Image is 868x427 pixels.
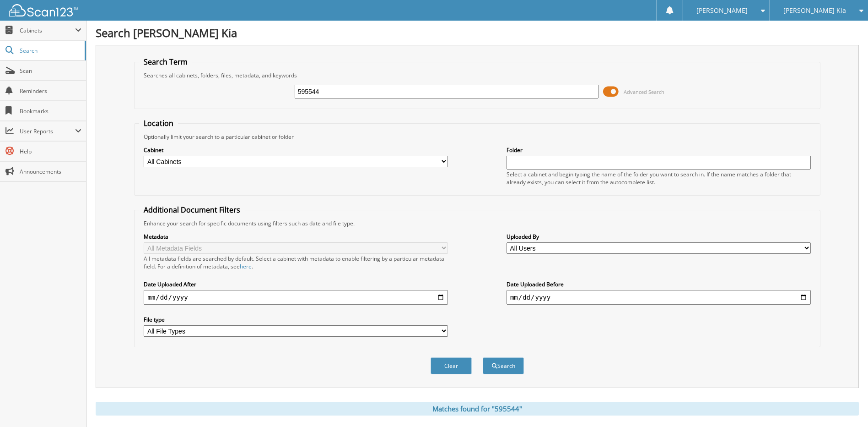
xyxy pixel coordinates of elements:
span: [PERSON_NAME] [696,8,748,13]
legend: Additional Document Filters [139,205,245,215]
a: here [240,263,252,270]
div: All metadata fields are searched by default. Select a cabinet with metadata to enable filtering b... [144,255,448,270]
span: Scan [20,67,81,75]
legend: Location [139,118,178,128]
span: Cabinets [20,27,75,34]
div: Select a cabinet and begin typing the name of the folder you want to search in. If the name match... [507,170,811,186]
legend: Search Term [139,57,192,67]
span: [PERSON_NAME] Kia [783,8,846,13]
input: end [507,290,811,305]
span: Reminders [20,87,81,95]
label: Date Uploaded Before [507,280,811,288]
span: Search [20,47,80,55]
label: Uploaded By [507,233,811,241]
div: Optionally limit your search to a particular cabinet or folder [139,133,815,141]
button: Search [483,357,524,374]
div: Matches found for "595544" [96,402,859,416]
label: Date Uploaded After [144,280,448,288]
h1: Search [PERSON_NAME] Kia [96,25,859,40]
label: Folder [507,146,811,154]
span: Advanced Search [624,88,664,95]
span: User Reports [20,127,75,135]
input: start [144,290,448,305]
span: Bookmarks [20,107,81,115]
div: Enhance your search for specific documents using filters such as date and file type. [139,219,815,227]
img: scan123-logo-white.svg [9,4,78,16]
label: Cabinet [144,146,448,154]
label: Metadata [144,233,448,241]
label: File type [144,316,448,323]
span: Help [20,148,81,155]
button: Clear [431,357,472,374]
span: Announcements [20,168,81,175]
div: Searches all cabinets, folders, files, metadata, and keywords [139,71,815,79]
